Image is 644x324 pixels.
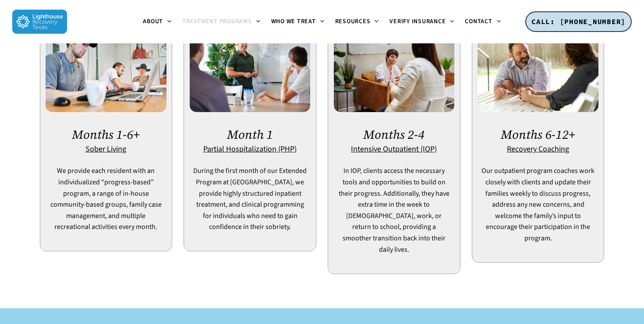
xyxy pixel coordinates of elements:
[203,144,297,155] a: Partial Hospitalization (PHP)
[182,17,252,26] span: Treatment Programs
[460,18,506,25] a: Contact
[266,18,330,25] a: Who We Treat
[177,18,266,25] a: Treatment Programs
[501,126,575,143] a: Months 6-12+
[193,166,307,233] p: During the first month of our Extended Program at [GEOGRAPHIC_DATA], we provide highly structured...
[525,11,632,32] a: CALL: [PHONE_NUMBER]
[384,18,460,25] a: Verify Insurance
[507,144,569,155] a: Recovery Coaching
[335,17,371,26] span: Resources
[531,17,626,26] span: CALL: [PHONE_NUMBER]
[481,166,595,244] p: Our outpatient program coaches work closely with clients and update their families weekly to disc...
[193,127,307,141] h2: Month 1
[143,17,163,26] span: About
[12,10,67,34] img: Lighthouse Recovery Texas
[49,166,163,233] p: We provide each resident with an individualized “progress-based” program, a range of in-house com...
[351,144,437,155] a: Intensive Outpatient (IOP)
[337,127,451,141] h2: Months 2-4
[271,17,316,26] span: Who We Treat
[138,18,177,25] a: About
[85,144,126,155] a: Sober Living
[72,126,140,143] a: Months 1-6+
[389,17,446,26] span: Verify Insurance
[465,17,492,26] span: Contact
[337,166,451,255] p: In IOP, clients access the necessary tools and opportunities to build on their progress. Addition...
[330,18,385,25] a: Resources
